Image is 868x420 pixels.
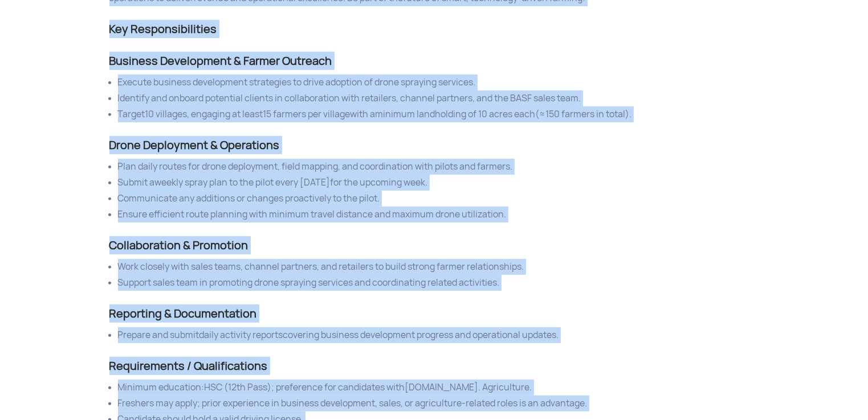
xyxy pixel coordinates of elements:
[272,381,405,393] span: ; preference for candidates with
[536,108,632,120] span: (≈150 farmers in total).
[405,381,530,393] span: [DOMAIN_NAME]. Agriculture
[118,329,199,341] span: Prepare and submit
[118,261,524,273] span: Work closely with sales teams, channel partners, and retailers to build strong farmer relationships.
[118,108,145,120] span: Target
[109,20,759,38] div: Key Responsibilities
[530,381,532,393] span: .
[118,160,513,172] span: Plan daily routes for drone deployment, field mapping, and coordination with pilots and farmers.
[283,329,559,341] span: covering business development progress and operational updates.
[109,236,759,254] div: Collaboration & Promotion
[109,304,759,323] div: Reporting & Documentation
[118,92,581,104] span: Identify and onboard potential clients in collaboration with retailers, channel partners, and the...
[109,136,759,154] div: Drone Deployment & Operations
[118,277,500,289] span: Support sales team in promoting drone spraying services and coordinating related activities.
[109,52,759,70] div: Business Development & Farmer Outreach
[155,176,331,188] span: weekly spray plan to the pilot every [DATE]
[351,108,376,120] span: with a
[331,176,428,188] span: for the upcoming week.
[118,76,476,88] span: Execute business development strategies to drive adoption of drone spraying services.
[263,108,351,120] span: 15 farmers per village
[118,192,380,204] span: Communicate any additions or changes proactively to the pilot.
[205,381,272,393] span: HSC (12th Pass)
[118,208,507,220] span: Ensure efficient route planning with minimum travel distance and maximum drone utilization.
[188,108,263,120] span: , engaging at least
[109,357,759,375] div: Requirements / Qualifications
[199,329,283,341] span: daily activity reports
[145,108,188,120] span: 10 villages
[376,108,536,120] span: minimum landholding of 10 acres each
[118,397,588,409] span: Freshers may apply; prior experience in business development, sales, or agriculture-related roles...
[118,381,205,393] span: Minimum education:
[118,176,155,188] span: Submit a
